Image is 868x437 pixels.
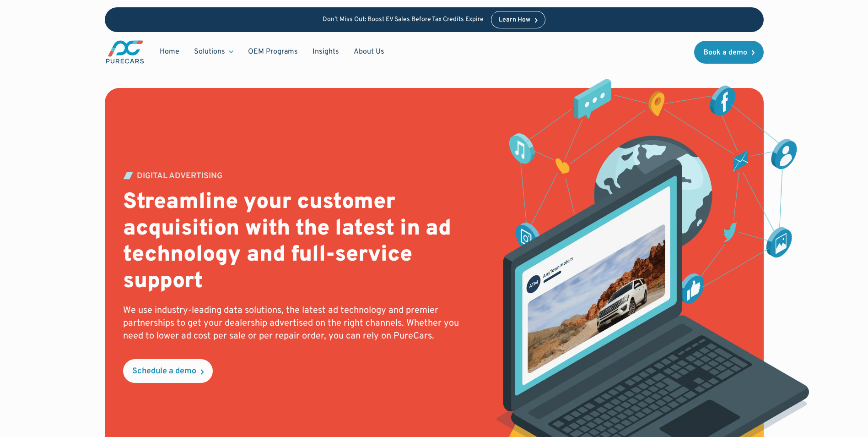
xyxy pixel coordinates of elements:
[132,367,196,376] div: Schedule a demo
[123,359,213,383] a: Schedule a demo
[152,43,187,60] a: Home
[694,41,764,64] a: Book a demo
[241,43,305,60] a: OEM Programs
[194,47,225,57] div: Solutions
[105,39,145,65] a: main
[123,304,478,343] p: We use industry-leading data solutions, the latest ad technology and premier partnerships to get ...
[346,43,392,60] a: About Us
[491,11,545,28] a: Learn How
[499,17,530,23] div: Learn How
[703,49,747,56] div: Book a demo
[105,39,145,65] img: purecars logo
[137,172,222,180] div: DIGITAL ADVERTISING
[123,190,478,295] h2: Streamline your customer acquisition with the latest in ad technology and full-service support
[305,43,346,60] a: Insights
[187,43,241,60] div: Solutions
[323,16,484,24] p: Don’t Miss Out: Boost EV Sales Before Tax Credits Expire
